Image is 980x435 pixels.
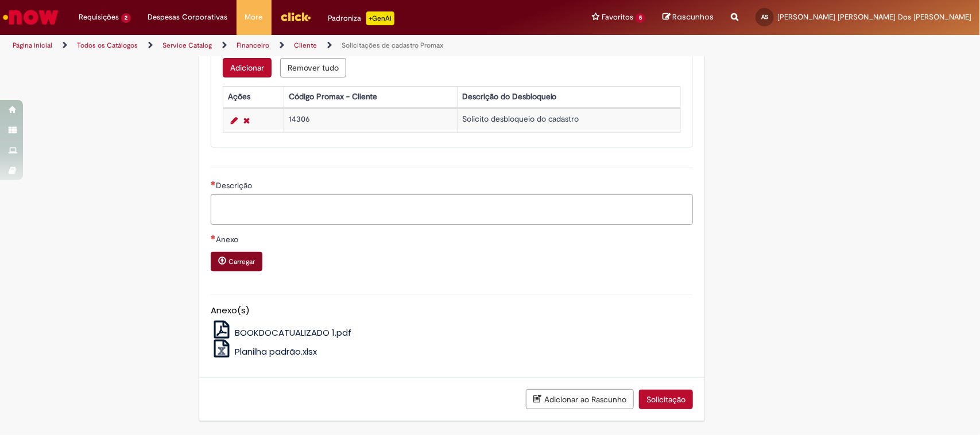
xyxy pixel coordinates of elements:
[211,345,317,358] a: Planilha padrão.xlsx
[235,327,351,339] span: BOOKDOCATUALIZADO 1.pdf
[162,41,212,50] a: Service Catalog
[526,389,634,409] button: Adicionar ao Rascunho
[211,181,216,185] span: Necessários
[77,41,138,50] a: Todos os Catálogos
[777,12,971,22] span: [PERSON_NAME] [PERSON_NAME] Dos [PERSON_NAME]
[1,6,60,29] img: ServiceNow
[241,114,253,127] a: Remover linha 1
[457,108,681,132] td: Solicito desbloqueio do cadastro
[328,11,394,25] div: Padroniza
[216,180,254,191] span: Descrição
[245,11,263,23] span: More
[211,194,693,226] textarea: Descrição
[636,13,645,23] span: 5
[228,114,241,127] a: Editar Linha 1
[9,35,645,56] ul: Trilhas de página
[211,327,351,339] a: BOOKDOCATUALIZADO 1.pdf
[228,258,255,267] small: Carregar
[13,41,52,50] a: Página inicial
[211,252,262,271] button: Carregar anexo de Anexo Required
[457,86,681,107] th: Descrição do Desbloqueio
[223,86,284,107] th: Ações
[294,41,317,50] a: Cliente
[148,11,228,23] span: Despesas Corporativas
[121,13,131,23] span: 2
[284,86,458,107] th: Código Promax - Cliente
[672,11,714,22] span: Rascunhos
[639,390,693,409] button: Solicitação
[602,11,633,23] span: Favoritos
[223,58,272,77] button: Add a row for Informações do desbloqueio
[237,41,269,50] a: Financeiro
[663,12,714,23] a: Rascunhos
[342,41,443,50] a: Solicitações de cadastro Promax
[280,58,346,77] button: Remove all rows for Informações do desbloqueio
[284,108,458,132] td: 14306
[211,306,693,316] h5: Anexo(s)
[216,234,241,244] span: Anexo
[280,8,311,25] img: click_logo_yellow_360x200.png
[79,11,119,23] span: Requisições
[366,11,394,25] p: +GenAi
[235,345,317,358] span: Planilha padrão.xlsx
[211,235,216,239] span: Necessários
[761,13,768,21] span: AS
